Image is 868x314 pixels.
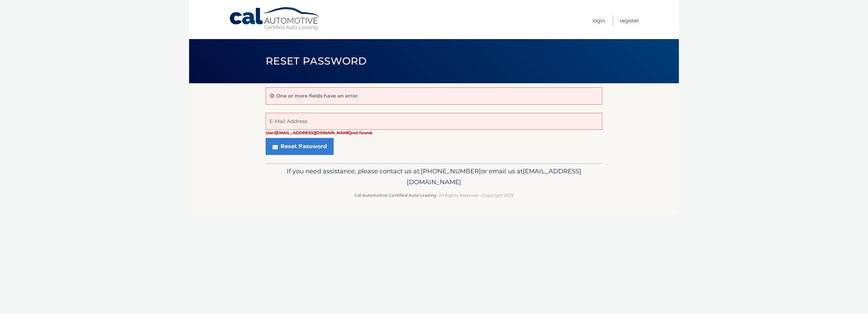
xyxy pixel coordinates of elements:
[266,55,367,67] span: Reset Password
[407,167,581,186] span: [EMAIL_ADDRESS][DOMAIN_NAME]
[266,138,334,155] button: Reset Password
[354,193,436,198] strong: Cal Automotive Certified Auto Leasing
[276,93,358,99] p: One or more fields have an error.
[620,15,639,26] a: Register
[270,192,598,199] p: - All Rights Reserved - Copyright 2025
[592,15,605,26] a: Login
[421,167,481,175] span: [PHONE_NUMBER]
[270,166,598,188] p: If you need assistance, please contact us at: or email us at
[266,130,373,135] strong: User [EMAIL_ADDRESS][DOMAIN_NAME] not found.
[229,7,321,31] a: Cal Automotive
[266,113,602,130] input: E-Mail Address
